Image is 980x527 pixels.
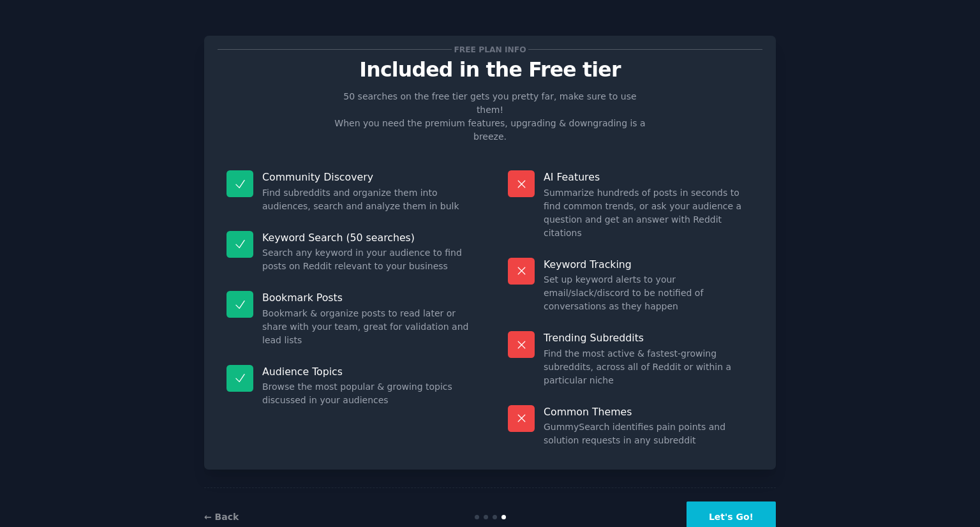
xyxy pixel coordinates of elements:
[544,405,754,419] p: Common Themes
[262,380,472,407] dd: Browse the most popular & growing topics discussed in your audiences
[329,90,651,144] p: 50 searches on the free tier gets you pretty far, make sure to use them! When you need the premiu...
[262,186,472,213] dd: Find subreddits and organize them into audiences, search and analyze them in bulk
[262,231,472,244] p: Keyword Search (50 searches)
[544,273,754,313] dd: Set up keyword alerts to your email/slack/discord to be notified of conversations as they happen
[544,331,754,345] p: Trending Subreddits
[218,59,762,81] p: Included in the Free tier
[452,43,528,56] span: Free plan info
[544,347,754,387] dd: Find the most active & fastest-growing subreddits, across all of Reddit or within a particular niche
[262,307,472,347] dd: Bookmark & organize posts to read later or share with your team, great for validation and lead lists
[262,246,472,273] dd: Search any keyword in your audience to find posts on Reddit relevant to your business
[544,186,754,240] dd: Summarize hundreds of posts in seconds to find common trends, or ask your audience a question and...
[262,365,472,378] p: Audience Topics
[544,258,754,271] p: Keyword Tracking
[262,291,472,304] p: Bookmark Posts
[204,512,239,522] a: ← Back
[544,170,754,184] p: AI Features
[262,170,472,184] p: Community Discovery
[544,420,754,447] dd: GummySearch identifies pain points and solution requests in any subreddit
